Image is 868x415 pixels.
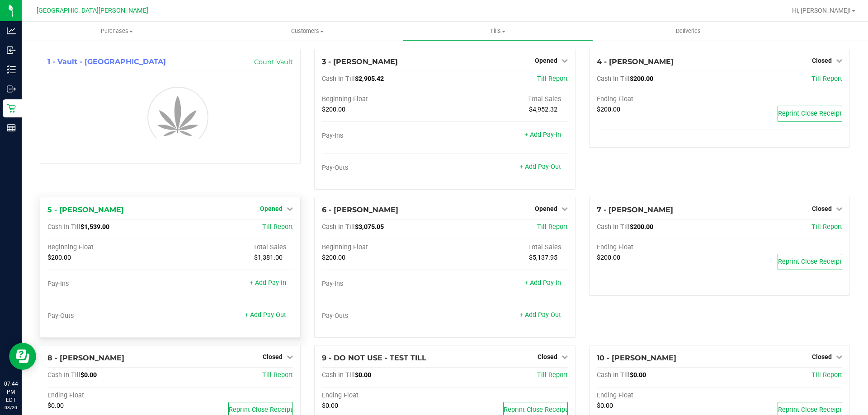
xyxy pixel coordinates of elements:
[597,205,673,214] span: 7 - [PERSON_NAME]
[322,164,445,172] div: Pay-Outs
[524,131,561,139] a: + Add Pay-In
[47,392,170,400] div: Ending Float
[597,354,676,362] span: 10 - [PERSON_NAME]
[519,163,561,171] a: + Add Pay-Out
[504,406,567,414] span: Reprint Close Receipt
[792,7,851,14] span: Hi, [PERSON_NAME]!
[597,243,720,252] div: Ending Float
[47,205,124,214] span: 5 - [PERSON_NAME]
[322,75,355,83] span: Cash In Till
[597,223,630,231] span: Cash In Till
[322,392,445,400] div: Ending Float
[260,205,283,212] span: Opened
[322,312,445,320] div: Pay-Outs
[355,371,371,379] span: $0.00
[47,312,170,320] div: Pay-Outs
[529,254,557,261] span: $5,137.95
[262,371,293,379] a: Till Report
[355,223,384,231] span: $3,075.05
[812,353,832,360] span: Closed
[322,280,445,288] div: Pay-Ins
[212,27,402,35] span: Customers
[445,95,568,103] div: Total Sales
[245,311,286,319] a: + Add Pay-Out
[597,95,720,103] div: Ending Float
[4,404,18,411] p: 08/20
[80,223,109,231] span: $1,539.00
[254,58,293,66] a: Count Vault
[212,22,402,41] a: Customers
[630,371,646,379] span: $0.00
[778,258,842,266] span: Reprint Close Receipt
[322,243,445,252] div: Beginning Float
[322,106,345,113] span: $200.00
[537,223,568,231] a: Till Report
[322,57,398,66] span: 3 - [PERSON_NAME]
[47,254,71,261] span: $200.00
[535,57,557,64] span: Opened
[537,371,568,379] a: Till Report
[47,223,80,231] span: Cash In Till
[597,402,613,410] span: $0.00
[402,22,593,41] a: Tills
[778,106,842,122] button: Reprint Close Receipt
[7,46,16,55] inline-svg: Inbound
[538,353,557,360] span: Closed
[597,57,674,66] span: 4 - [PERSON_NAME]
[811,75,842,83] span: Till Report
[7,26,16,35] inline-svg: Analytics
[778,254,842,270] button: Reprint Close Receipt
[322,371,355,379] span: Cash In Till
[47,371,80,379] span: Cash In Till
[811,223,842,231] a: Till Report
[7,123,16,132] inline-svg: Reports
[597,371,630,379] span: Cash In Till
[778,110,842,117] span: Reprint Close Receipt
[47,57,166,66] span: 1 - Vault - [GEOGRAPHIC_DATA]
[597,254,620,261] span: $200.00
[664,27,713,35] span: Deliveries
[519,311,561,319] a: + Add Pay-Out
[355,75,384,83] span: $2,905.42
[778,406,842,414] span: Reprint Close Receipt
[47,354,124,362] span: 8 - [PERSON_NAME]
[322,223,355,231] span: Cash In Till
[7,84,16,93] inline-svg: Outbound
[593,22,783,41] a: Deliveries
[322,354,426,362] span: 9 - DO NOT USE - TEST TILL
[630,75,653,83] span: $200.00
[22,22,212,41] a: Purchases
[811,371,842,379] a: Till Report
[322,132,445,140] div: Pay-Ins
[262,223,293,231] a: Till Report
[630,223,653,231] span: $200.00
[263,353,283,360] span: Closed
[80,371,97,379] span: $0.00
[403,27,592,35] span: Tills
[537,75,568,83] a: Till Report
[4,380,18,404] p: 07:44 PM EDT
[322,205,398,214] span: 6 - [PERSON_NAME]
[322,254,345,261] span: $200.00
[47,402,64,410] span: $0.00
[445,243,568,252] div: Total Sales
[812,57,832,64] span: Closed
[7,104,16,113] inline-svg: Retail
[9,343,36,370] iframe: Resource center
[597,75,630,83] span: Cash In Till
[229,406,292,414] span: Reprint Close Receipt
[597,106,620,113] span: $200.00
[7,65,16,74] inline-svg: Inventory
[47,280,170,288] div: Pay-Ins
[524,279,561,287] a: + Add Pay-In
[535,205,557,212] span: Opened
[322,95,445,103] div: Beginning Float
[22,27,212,35] span: Purchases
